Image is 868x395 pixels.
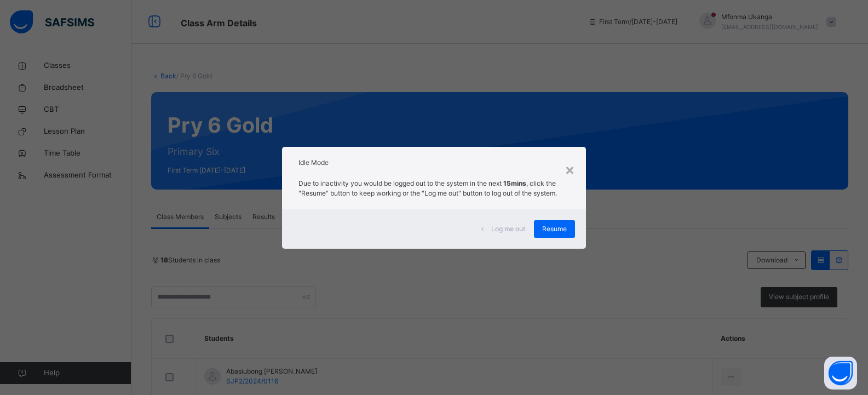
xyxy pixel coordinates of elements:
[491,224,525,234] span: Log me out
[565,158,575,181] div: ×
[298,158,570,168] h2: Idle Mode
[542,224,567,234] span: Resume
[824,357,857,390] button: Open asap
[503,179,526,187] strong: 15mins
[298,179,570,198] p: Due to inactivity you would be logged out to the system in the next , click the "Resume" button t...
